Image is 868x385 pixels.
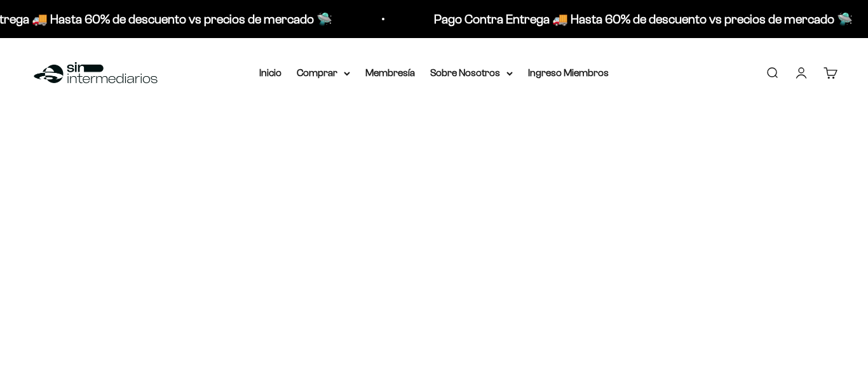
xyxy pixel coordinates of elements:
p: Pago Contra Entrega 🚚 Hasta 60% de descuento vs precios de mercado 🛸 [434,9,853,29]
summary: Sobre Nosotros [430,65,513,81]
a: Inicio [259,67,281,78]
a: Ingreso Miembros [528,67,609,78]
summary: Comprar [297,65,350,81]
a: Membresía [365,67,415,78]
